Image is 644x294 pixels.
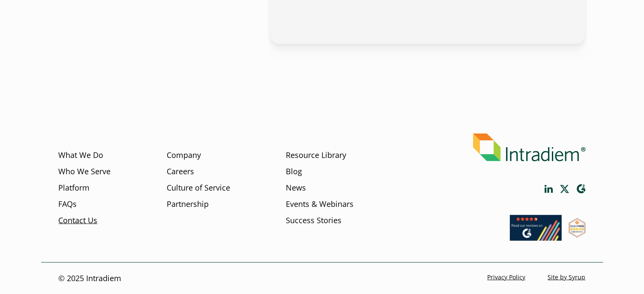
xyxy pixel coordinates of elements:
a: Success Stories [286,215,341,226]
a: Platform [59,182,90,194]
a: Link opens in a new window [545,185,553,193]
a: Partnership [167,199,209,210]
a: Company [167,150,201,161]
a: News [286,182,306,194]
img: SourceForge User Reviews [569,218,586,238]
a: Link opens in a new window [569,230,586,240]
a: Careers [167,166,194,177]
img: Intradiem [473,133,586,161]
a: Privacy Policy [488,273,526,281]
a: FAQs [59,199,77,210]
a: Events & Webinars [286,199,353,210]
p: © 2025 Intradiem [59,273,122,284]
a: Resource Library [286,150,346,161]
a: Link opens in a new window [560,185,569,193]
a: What We Do [59,150,104,161]
a: Contact Us [59,215,98,226]
a: Blog [286,166,302,177]
a: Site by Syrup [548,273,586,281]
a: Culture of Service [167,182,230,194]
a: Link opens in a new window [510,233,562,243]
a: Who We Serve [59,166,111,177]
img: Read our reviews on G2 [510,215,562,241]
a: Link opens in a new window [576,184,586,194]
